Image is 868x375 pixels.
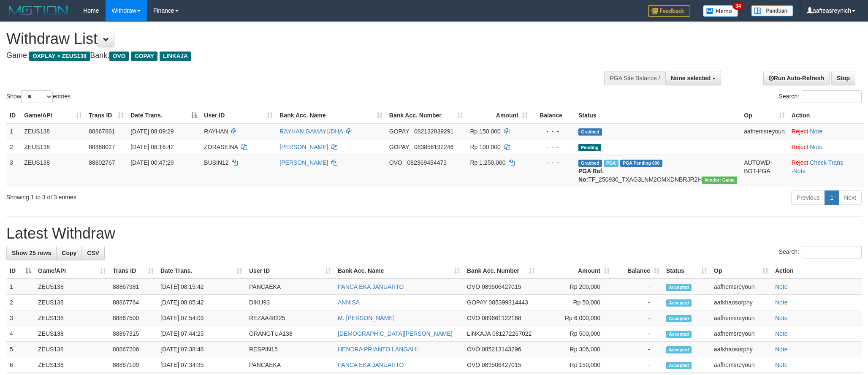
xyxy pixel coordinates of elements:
[578,168,604,183] b: PGA Ref. No:
[6,108,21,123] th: ID
[279,144,328,150] a: [PERSON_NAME]
[130,159,174,166] span: [DATE] 00:47:29
[62,250,76,256] span: Copy
[464,263,538,279] th: Bank Acc. Number: activate to sort column ascending
[838,190,862,205] a: Next
[6,357,35,373] td: 6
[6,225,862,242] h1: Latest Withdraw
[482,346,521,353] span: Copy 085213143296 to clipboard
[775,283,788,290] a: Note
[467,346,480,353] span: OVO
[6,310,35,326] td: 3
[414,128,453,135] span: Copy 082132839291 to clipboard
[775,315,788,321] a: Note
[613,326,663,342] td: -
[792,128,808,135] a: Reject
[791,190,825,205] a: Previous
[534,127,572,136] div: - - -
[467,108,531,123] th: Amount: activate to sort column ascending
[6,190,355,201] div: Showing 1 to 3 of 3 entries
[89,159,115,166] span: 88802767
[6,52,570,60] h4: Game: Bank:
[470,159,505,166] span: Rp 1.250.000
[538,342,613,357] td: Rp 306,000
[35,310,109,326] td: ZEUS138
[741,123,788,139] td: aafhemsreyoun
[488,299,528,306] span: Copy 085399314443 to clipboard
[246,295,334,310] td: DIKU93
[788,123,864,139] td: ·
[741,155,788,187] td: AUTOWD-BOT-PGA
[482,283,521,290] span: Copy 089506427015 to clipboard
[741,108,788,123] th: Op: activate to sort column ascending
[711,310,772,326] td: aafhemsreyoun
[131,52,157,61] span: GOPAY
[157,310,246,326] td: [DATE] 07:54:09
[127,108,201,123] th: Date Trans.: activate to sort column descending
[711,357,772,373] td: aafhemsreyoun
[470,128,500,135] span: Rp 150.000
[666,331,692,338] span: Accepted
[157,295,246,310] td: [DATE] 08:05:42
[389,128,409,135] span: GOPAY
[6,155,21,187] td: 3
[666,299,692,307] span: Accepted
[21,90,53,103] select: Showentries
[21,108,85,123] th: Game/API: activate to sort column ascending
[482,361,521,368] span: Copy 089506427015 to clipboard
[89,144,115,150] span: 88868027
[613,310,663,326] td: -
[578,128,602,136] span: Grabbed
[470,144,500,150] span: Rp 100.000
[648,5,690,17] img: Feedback.jpg
[407,159,447,166] span: Copy 082369454473 to clipboard
[775,361,788,368] a: Note
[35,295,109,310] td: ZEUS138
[604,71,665,85] div: PGA Site Balance /
[538,310,613,326] td: Rp 6,000,000
[831,71,855,85] a: Stop
[246,310,334,326] td: REZAA48225
[671,75,711,82] span: None selected
[663,263,711,279] th: Status: activate to sort column ascending
[246,326,334,342] td: ORANGTUA138
[711,342,772,357] td: aafkhaosorphy
[6,90,71,103] label: Show entries
[775,299,788,306] a: Note
[467,330,491,337] span: LINKAJA
[279,128,343,135] a: RAYHAN GAMAYUDHA
[578,160,602,167] span: Grabbed
[788,139,864,155] td: ·
[130,144,174,150] span: [DATE] 08:16:42
[613,263,663,279] th: Balance: activate to sort column ascending
[6,326,35,342] td: 4
[12,250,51,256] span: Show 25 rows
[6,123,21,139] td: 1
[279,159,328,166] a: [PERSON_NAME]
[613,279,663,295] td: -
[334,263,464,279] th: Bank Acc. Name: activate to sort column ascending
[6,295,35,310] td: 2
[779,90,862,103] label: Search:
[763,71,830,85] a: Run Auto-Refresh
[711,279,772,295] td: aafhemsreyoun
[338,283,404,290] a: PANCA EKA JANUARTO
[338,361,404,368] a: PANCA EKA JANUARTO
[802,246,862,258] input: Search:
[703,5,738,17] img: Button%20Memo.svg
[338,330,453,337] a: [DEMOGRAPHIC_DATA][PERSON_NAME]
[467,299,487,306] span: GOPAY
[204,144,238,150] span: ZORASEINA
[160,52,191,61] span: LINKAJA
[772,263,862,279] th: Action
[35,263,109,279] th: Game/API: activate to sort column ascending
[492,330,532,337] span: Copy 081272257022 to clipboard
[35,279,109,295] td: ZEUS138
[666,346,692,353] span: Accepted
[613,295,663,310] td: -
[386,108,467,123] th: Bank Acc. Number: activate to sort column ascending
[792,159,808,166] a: Reject
[666,284,692,291] span: Accepted
[157,279,246,295] td: [DATE] 08:15:42
[6,246,57,260] a: Show 25 rows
